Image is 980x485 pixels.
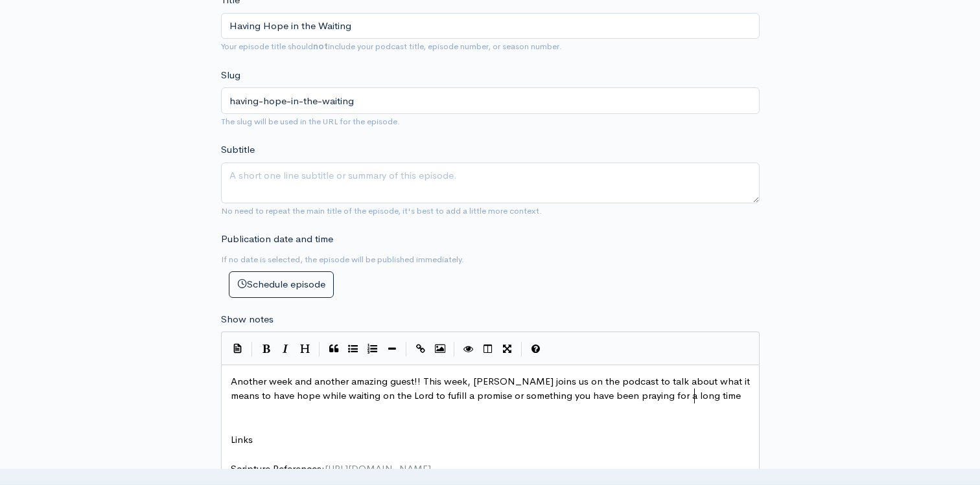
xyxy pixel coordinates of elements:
[382,339,402,359] button: Insert Horizontal Line
[459,339,478,359] button: Toggle Preview
[411,339,430,359] button: Create Link
[319,342,320,357] i: |
[324,339,344,359] button: Quote
[221,87,760,114] input: title-of-episode
[231,462,434,475] span: Scripture References:
[526,339,546,359] button: Markdown Guide
[276,339,296,359] button: Italic
[229,271,334,298] button: Schedule episode
[498,339,517,359] button: Toggle Fullscreen
[257,339,276,359] button: Bold
[221,142,255,157] label: Subtitle
[221,254,464,265] small: If no date is selected, the episode will be published immediately.
[296,339,315,359] button: Heading
[521,342,522,357] i: |
[221,68,240,83] label: Slug
[251,342,253,357] i: |
[363,339,382,359] button: Numbered List
[221,41,562,52] small: Your episode title should include your podcast title, episode number, or season number.
[231,375,752,402] span: Another week and another amazing guest!! This week, [PERSON_NAME] joins us on the podcast to talk...
[231,433,253,446] span: Links
[221,232,333,247] label: Publication date and time
[478,339,498,359] button: Toggle Side by Side
[344,339,363,359] button: Generic List
[454,342,455,357] i: |
[221,205,542,216] small: No need to repeat the main title of the episode, it's best to add a little more context.
[406,342,407,357] i: |
[221,13,760,39] input: What is the episode's title?
[221,116,400,127] small: The slug will be used in the URL for the episode.
[221,312,274,327] label: Show notes
[430,339,450,359] button: Insert Image
[313,41,328,52] strong: not
[325,462,431,475] span: [URL][DOMAIN_NAME]
[228,338,248,357] button: Insert Show Notes Template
